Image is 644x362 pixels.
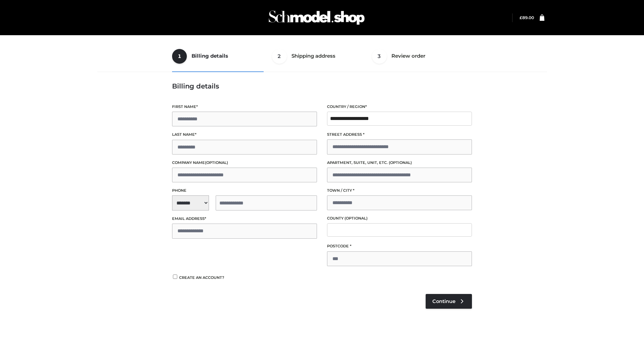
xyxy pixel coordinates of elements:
[179,275,224,280] span: Create an account?
[344,216,368,221] span: (optional)
[327,131,472,138] label: Street address
[432,298,455,304] span: Continue
[327,187,472,194] label: Town / City
[172,104,317,110] label: First name
[520,15,522,20] span: £
[172,275,178,279] input: Create an account?
[520,15,534,20] bdi: 89.00
[172,216,317,222] label: Email address
[327,215,472,222] label: County
[266,4,367,31] img: Schmodel Admin 964
[327,243,472,249] label: Postcode
[426,294,472,309] a: Continue
[327,160,472,166] label: Apartment, suite, unit, etc.
[172,131,317,138] label: Last name
[172,82,472,90] h3: Billing details
[205,160,228,165] span: (optional)
[520,15,534,20] a: £89.00
[172,160,317,166] label: Company name
[389,160,412,165] span: (optional)
[327,104,472,110] label: Country / Region
[172,187,317,194] label: Phone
